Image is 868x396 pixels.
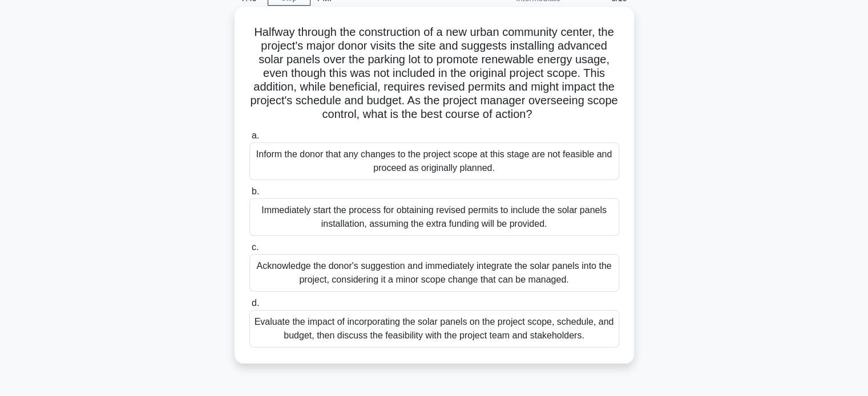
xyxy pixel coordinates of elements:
[249,254,619,292] div: Acknowledge the donor's suggestion and immediately integrate the solar panels into the project, c...
[249,198,619,236] div: Immediately start the process for obtaining revised permits to include the solar panels installat...
[249,142,619,180] div: Inform the donor that any changes to the project scope at this stage are not feasible and proceed...
[248,25,620,122] h5: Halfway through the construction of a new urban community center, the project's major donor visit...
[252,130,259,140] span: a.
[249,310,619,348] div: Evaluate the impact of incorporating the solar panels on the project scope, schedule, and budget,...
[252,186,259,196] span: b.
[252,298,259,308] span: d.
[252,242,259,252] span: c.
